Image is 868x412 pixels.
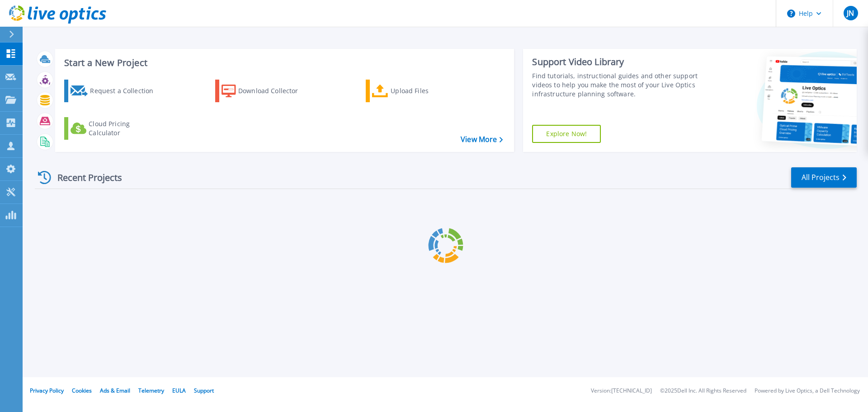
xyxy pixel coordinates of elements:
li: Powered by Live Optics, a Dell Technology [755,388,860,394]
li: © 2025 Dell Inc. All Rights Reserved [660,388,746,394]
a: EULA [172,387,186,394]
a: Ads & Email [100,387,130,394]
a: View More [461,135,503,144]
div: Cloud Pricing Calculator [89,119,161,137]
a: Request a Collection [64,80,165,102]
div: Upload Files [391,82,463,100]
a: Support [194,387,214,394]
div: Download Collector [238,82,311,100]
span: JN [847,9,854,17]
div: Recent Projects [35,166,134,189]
a: Cloud Pricing Calculator [64,117,165,140]
li: Version: [TECHNICAL_ID] [591,388,652,394]
a: Telemetry [138,387,164,394]
a: Explore Now! [532,125,601,143]
a: Privacy Policy [30,387,64,394]
a: All Projects [791,167,857,188]
div: Find tutorials, instructional guides and other support videos to help you make the most of your L... [532,71,702,99]
div: Support Video Library [532,56,702,68]
div: Request a Collection [90,82,162,100]
h3: Start a New Project [64,58,503,68]
a: Upload Files [366,80,467,102]
a: Cookies [72,387,92,394]
a: Download Collector [215,80,316,102]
